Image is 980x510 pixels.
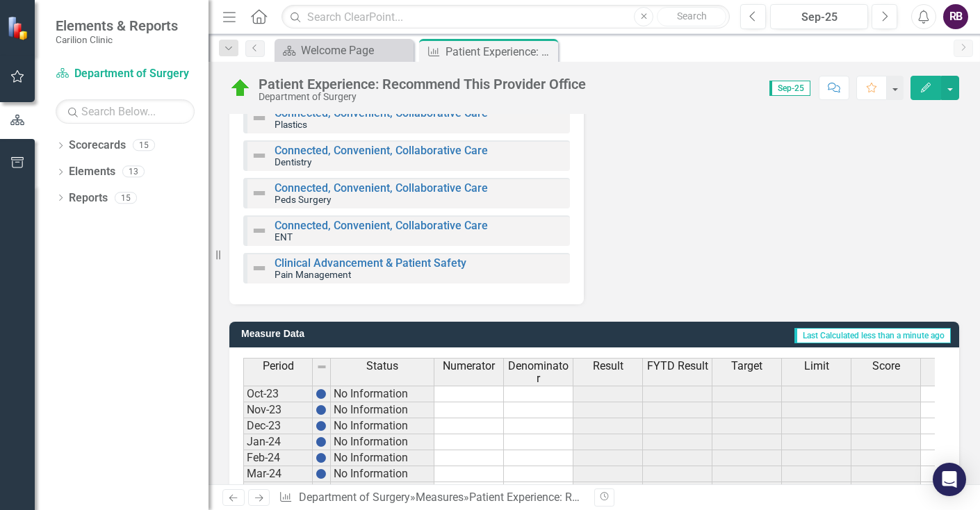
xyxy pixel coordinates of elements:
span: Numerator [443,360,495,372]
div: 13 [122,166,145,178]
img: 8DAGhfEEPCf229AAAAAElFTkSuQmCC [316,361,327,372]
a: Department of Surgery [56,66,195,82]
td: No Information [331,434,434,450]
td: No Information [331,450,434,466]
span: Period [263,360,294,372]
span: Sep-25 [769,81,810,96]
img: BgCOk07PiH71IgAAAABJRU5ErkJggg== [316,468,327,479]
td: Apr-24 [243,482,313,498]
div: Patient Experience: Recommend This Provider Office [469,491,726,504]
button: RB [943,4,968,29]
small: Pain Management [275,269,351,280]
div: Welcome Page [301,42,410,59]
span: Limit [804,360,829,372]
img: Not Defined [251,222,268,239]
button: Search [657,7,726,26]
div: » » [279,490,584,506]
td: No Information [331,482,434,498]
img: BgCOk07PiH71IgAAAABJRU5ErkJggg== [316,404,327,416]
div: 15 [133,140,155,151]
img: BgCOk07PiH71IgAAAABJRU5ErkJggg== [316,436,327,447]
small: ENT [275,231,293,242]
span: Denominator [507,360,570,384]
input: Search ClearPoint... [281,5,730,29]
a: Elements [69,164,115,180]
button: Sep-25 [770,4,868,29]
span: Last Calculated less than a minute ago [794,328,951,343]
input: Search Below... [56,99,195,124]
td: No Information [331,466,434,482]
td: Dec-23 [243,418,313,434]
img: BgCOk07PiH71IgAAAABJRU5ErkJggg== [316,452,327,463]
span: Elements & Reports [56,17,178,34]
small: Peds Surgery [275,194,331,205]
img: BgCOk07PiH71IgAAAABJRU5ErkJggg== [316,388,327,400]
div: Open Intercom Messenger [933,463,966,496]
small: Carilion Clinic [56,34,178,45]
h3: Measure Data [241,329,445,339]
img: On Target [229,77,252,99]
img: Not Defined [251,185,268,201]
td: No Information [331,386,434,402]
small: Plastics [275,119,307,130]
div: Sep-25 [775,9,863,26]
span: Search [677,10,707,22]
img: BgCOk07PiH71IgAAAABJRU5ErkJggg== [316,420,327,431]
span: Status [366,360,398,372]
div: Patient Experience: Recommend This Provider Office [259,76,586,92]
a: Measures [416,491,464,504]
img: Not Defined [251,260,268,277]
span: Target [731,360,762,372]
a: Scorecards [69,138,126,154]
td: No Information [331,402,434,418]
img: Not Defined [251,147,268,164]
td: Feb-24 [243,450,313,466]
a: Connected, Convenient, Collaborative Care [275,219,488,232]
span: Score [872,360,900,372]
div: Patient Experience: Recommend This Provider Office [446,43,555,60]
img: ClearPoint Strategy [6,15,32,41]
a: Reports [69,190,108,206]
td: Nov-23 [243,402,313,418]
a: Department of Surgery [299,491,410,504]
td: Oct-23 [243,386,313,402]
span: Result [593,360,623,372]
div: Department of Surgery [259,92,586,102]
a: Clinical Advancement & Patient Safety [275,256,466,270]
img: Not Defined [251,110,268,126]
a: Connected, Convenient, Collaborative Care [275,181,488,195]
small: Dentistry [275,156,311,167]
div: 15 [115,192,137,204]
td: Mar-24 [243,466,313,482]
img: BgCOk07PiH71IgAAAABJRU5ErkJggg== [316,484,327,495]
span: FYTD Result [647,360,708,372]
a: Connected, Convenient, Collaborative Care [275,144,488,157]
a: Welcome Page [278,42,410,59]
td: No Information [331,418,434,434]
td: Jan-24 [243,434,313,450]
